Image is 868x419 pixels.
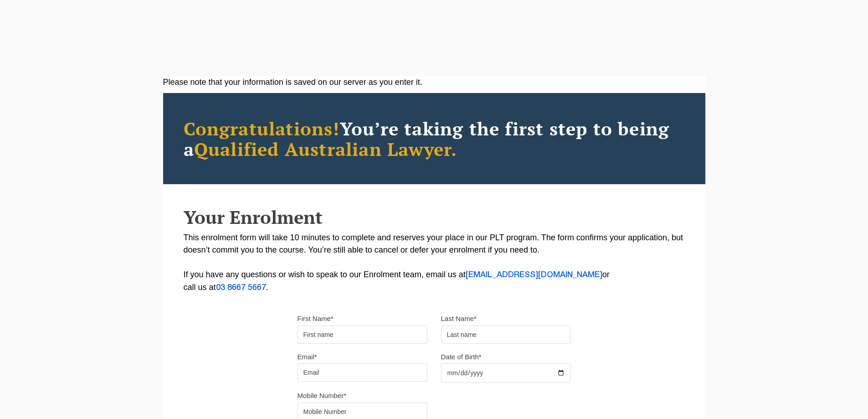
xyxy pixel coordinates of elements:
span: Qualified Australian Lawyer. [194,137,457,161]
a: [EMAIL_ADDRESS][DOMAIN_NAME] [466,271,602,279]
p: This enrolment form will take 10 minutes to complete and reserves your place in our PLT program. ... [184,232,685,294]
span: Congratulations! [184,116,340,140]
div: Please note that your information is saved on our server as you enter it. [163,76,705,88]
input: Email [298,363,427,382]
label: First Name* [298,314,334,323]
input: Last name [441,326,571,344]
a: 03 8667 5667 [216,284,266,291]
h2: You’re taking the first step to being a [184,118,685,159]
label: Mobile Number* [298,391,347,400]
input: First name [298,326,427,344]
label: Email* [298,352,317,362]
h2: Your Enrolment [184,207,685,227]
label: Date of Birth* [441,352,482,362]
label: Last Name* [441,314,477,323]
